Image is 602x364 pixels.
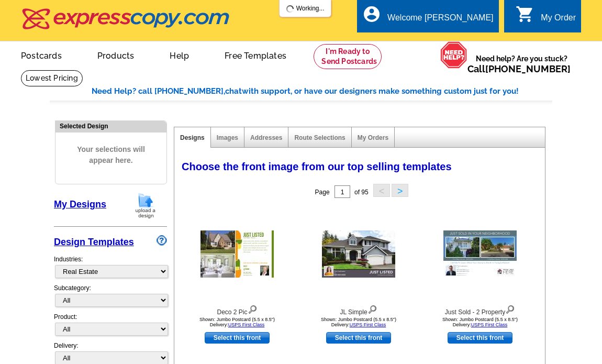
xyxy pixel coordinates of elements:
[516,12,576,25] a: shopping_cart My Order
[54,249,167,283] div: Industries:
[392,184,408,197] button: >
[205,332,270,344] a: use this design
[350,322,386,327] a: USPS First Class
[301,303,416,317] div: JL Simple
[422,317,538,327] div: Shown: Jumbo Postcard (5.5 x 8.5") Delivery:
[516,5,534,24] i: shopping_cart
[54,199,106,209] a: My Designs
[471,322,508,327] a: USPS First Class
[448,332,512,344] a: use this design
[182,161,452,172] span: Choose the front image from our top selling templates
[443,230,517,278] img: Just Sold - 2 Property
[54,312,167,341] div: Product:
[153,42,206,67] a: Help
[54,237,134,247] a: Design Templates
[354,189,369,196] span: of 95
[81,42,151,67] a: Products
[225,86,242,96] span: chat
[485,63,571,74] a: [PHONE_NUMBER]
[467,53,576,74] span: Need help? Are you stuck?
[294,134,345,141] a: Route Selections
[367,303,377,314] img: view design details
[208,42,303,67] a: Free Templates
[326,332,391,344] a: use this design
[228,322,265,327] a: USPS First Class
[180,134,205,141] a: Designs
[200,230,274,278] img: Deco 2 Pic
[467,63,571,74] span: Call
[54,283,167,312] div: Subcategory:
[301,317,416,327] div: Shown: Jumbo Postcard (5.5 x 8.5") Delivery:
[541,13,576,28] div: My Order
[505,303,515,314] img: view design details
[286,5,294,13] img: loading...
[217,134,238,141] a: Images
[180,317,295,327] div: Shown: Jumbo Postcard (5.5 x 8.5") Delivery:
[92,85,552,97] div: Need Help? call [PHONE_NUMBER], with support, or have our designers make something custom just fo...
[440,41,467,68] img: help
[358,134,388,141] a: My Orders
[387,13,493,28] div: Welcome [PERSON_NAME]
[63,134,159,177] span: Your selections will appear here.
[250,134,282,141] a: Addresses
[248,303,258,314] img: view design details
[315,189,330,196] span: Page
[322,230,395,278] img: JL Simple
[373,184,390,197] button: <
[422,303,538,317] div: Just Sold - 2 Property
[157,235,167,246] img: design-wizard-help-icon.png
[4,42,79,67] a: Postcards
[362,5,381,24] i: account_circle
[132,192,159,219] img: upload-design
[55,121,166,131] div: Selected Design
[180,303,295,317] div: Deco 2 Pic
